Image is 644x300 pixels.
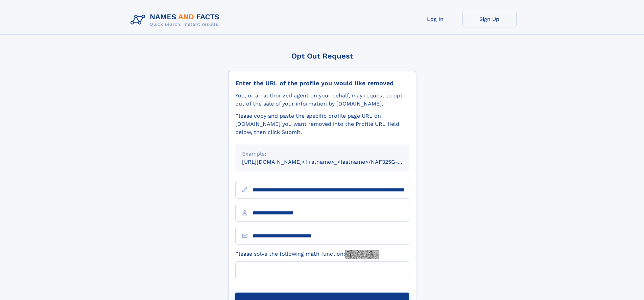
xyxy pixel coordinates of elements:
div: Enter the URL of the profile you would like removed [235,79,409,87]
a: Sign Up [462,11,517,27]
div: Opt Out Request [228,52,416,60]
a: Log In [408,11,462,27]
small: [URL][DOMAIN_NAME]<firstname>_<lastname>/NAF325G-xxxxxxxx [242,159,422,165]
label: Please solve the following math function: [235,250,379,259]
div: Please copy and paste the specific profile page URL on [DOMAIN_NAME] you want removed into the Pr... [235,112,409,136]
div: You, or an authorized agent on your behalf, may request to opt-out of the sale of your informatio... [235,92,409,108]
div: Example: [242,150,402,158]
img: Logo Names and Facts [128,11,225,29]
